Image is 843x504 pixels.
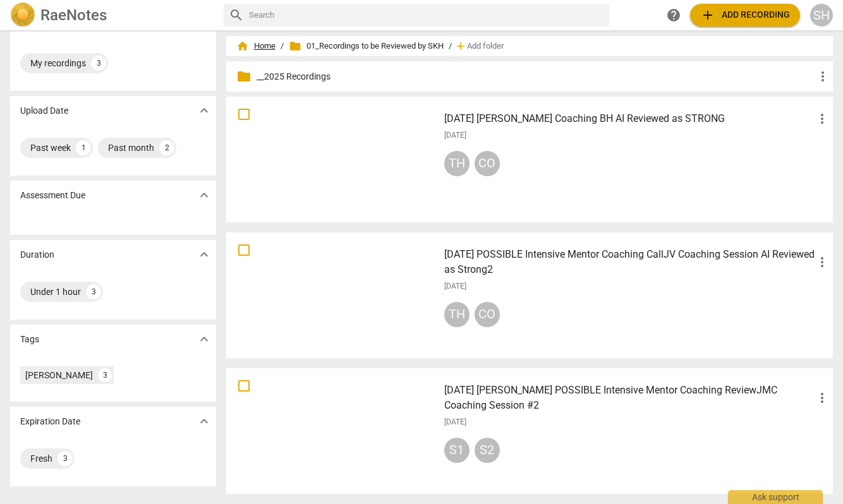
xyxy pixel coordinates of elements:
[666,8,681,23] span: help
[249,5,605,25] input: Search
[40,6,107,24] h2: RaeNotes
[281,42,284,51] span: /
[108,141,154,154] div: Past month
[475,302,500,327] div: CO
[231,237,829,354] a: [DATE] POSSIBLE Intensive Mentor Coaching CallJV Coaching Session AI Reviewed as Strong2[DATE]THCO
[197,103,212,118] span: expand_more
[159,140,174,155] div: 2
[467,42,504,51] span: Add folder
[449,42,452,51] span: /
[58,451,73,466] div: 3
[91,56,106,71] div: 3
[231,373,829,489] a: [DATE] [PERSON_NAME] POSSIBLE Intensive Mentor Coaching ReviewJMC Coaching Session #2[DATE]S1S2
[444,281,466,292] span: [DATE]
[444,383,815,413] h3: 2025.09.10 Sharon Hull POSSIBLE Intensive Mentor Coaching ReviewJMC Coaching Session #2
[195,412,214,431] button: Show more
[700,8,790,23] span: Add recording
[20,248,54,261] p: Duration
[475,151,500,176] div: CO
[30,141,71,154] div: Past week
[815,255,830,270] span: more_vert
[444,247,815,277] h3: 2025.07.30 POSSIBLE Intensive Mentor Coaching CallJV Coaching Session AI Reviewed as Strong2
[20,189,85,202] p: Assessment Due
[197,414,212,429] span: expand_more
[289,40,301,52] span: folder
[289,40,444,52] span: 01_Recordings to be Reviewed by SKH
[195,186,214,205] button: Show more
[30,452,52,465] div: Fresh
[195,101,214,120] button: Show more
[690,4,800,27] button: Upload
[236,40,249,52] span: home
[30,57,86,69] div: My recordings
[197,332,212,347] span: expand_more
[815,390,830,405] span: more_vert
[10,3,214,28] a: LogoRaeNotes
[475,438,500,463] div: S2
[86,284,101,299] div: 3
[20,333,39,346] p: Tags
[444,111,815,126] h3: 2025.09.24 Sharon Hull Coaching BH AI Reviewed as STRONG
[454,40,467,52] span: add
[195,245,214,264] button: Show more
[20,104,68,117] p: Upload Date
[662,4,685,27] a: Help
[444,417,466,428] span: [DATE]
[815,111,830,126] span: more_vert
[444,438,470,463] div: S1
[98,368,112,382] div: 3
[236,40,276,52] span: Home
[20,415,80,428] p: Expiration Date
[700,8,715,23] span: add
[728,490,823,504] div: Ask support
[30,285,81,298] div: Under 1 hour
[195,330,214,349] button: Show more
[229,8,244,23] span: search
[25,369,93,381] div: [PERSON_NAME]
[10,3,35,28] img: Logo
[197,188,212,203] span: expand_more
[815,69,830,84] span: more_vert
[444,151,470,176] div: TH
[257,70,816,83] p: __2025 Recordings
[810,4,833,27] button: SH
[236,69,252,84] span: folder
[444,302,470,327] div: TH
[444,130,466,141] span: [DATE]
[76,140,91,155] div: 1
[197,247,212,262] span: expand_more
[231,101,829,218] a: [DATE] [PERSON_NAME] Coaching BH AI Reviewed as STRONG[DATE]THCO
